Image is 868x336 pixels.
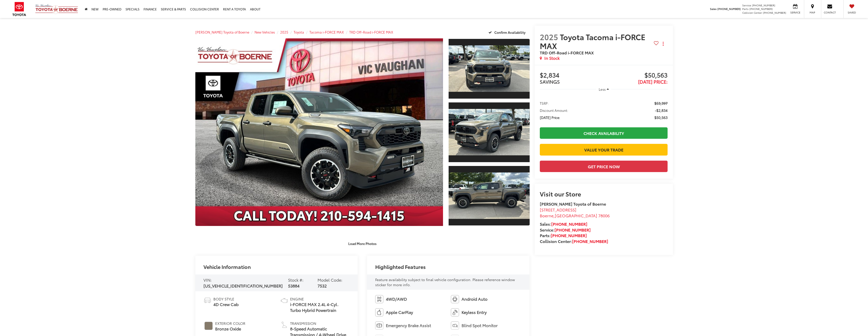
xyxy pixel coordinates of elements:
[824,11,836,14] span: Contact
[742,11,762,14] span: Collision Center
[655,108,668,113] span: -$2,834
[540,207,576,212] span: [STREET_ADDRESS]
[749,7,773,11] span: [PHONE_NUMBER]
[288,283,299,288] span: 53884
[540,101,549,106] span: TSRP:
[35,4,78,14] img: Vic Vaughan Toyota of Boerne
[203,283,283,288] span: [US_VEHICLE_IDENTIFICATION_NUMBER]
[604,72,668,79] span: $50,563
[290,301,350,313] span: i-FORCE MAX 2.4L 4-Cyl. Turbo Hybrid Powertrain
[638,78,668,85] span: [DATE] Price:
[540,115,560,120] span: [DATE] Price:
[375,308,383,316] img: Apple CarPlay
[540,227,591,233] strong: Service:
[654,115,668,120] span: $50,563
[555,227,591,233] a: [PHONE_NUMBER]
[451,322,459,330] img: Blind Spot Monitor
[596,85,611,94] button: Less
[540,144,668,155] a: Value Your Trade
[540,72,604,79] span: $2,834
[540,207,610,218] a: [STREET_ADDRESS] Boerne,[GEOGRAPHIC_DATA] 78006
[654,101,668,106] span: $53,397
[375,277,515,287] span: Feature availability subject to final vehicle configuration. Please reference window sticker for ...
[551,232,587,238] a: [PHONE_NUMBER]
[540,212,610,218] span: ,
[386,309,413,315] span: Apple CarPlay
[717,7,741,11] span: [PHONE_NUMBER]
[540,108,568,113] span: Discount Amount:
[215,321,245,326] span: Exterior Color
[462,309,487,315] span: Keyless Entry
[540,50,594,55] span: TRD Off-Road i-FORCE MAX
[486,28,530,37] button: Confirm Availability
[742,3,751,7] span: Service
[540,232,587,238] strong: Parts:
[375,264,426,269] h2: Highlighted Features
[193,37,446,227] img: 2025 Toyota Tacoma i-FORCE MAX TRD Off-Road i-FORCE MAX
[451,295,459,303] img: Android Auto
[290,321,350,326] span: Transmission
[663,42,664,46] span: dropdown dots
[195,30,249,34] a: [PERSON_NAME] Toyota of Boerne
[213,301,239,307] span: 4D Crew Cab
[449,102,529,163] a: Expand Photo 2
[572,238,608,244] a: [PHONE_NUMBER]
[540,78,560,85] span: SAVINGS
[203,277,212,283] span: VIN:
[375,295,383,303] img: 4WD/AWD
[790,11,801,14] span: Service
[540,31,558,42] span: 2025
[449,165,529,226] a: Expand Photo 3
[551,221,587,227] a: [PHONE_NUMBER]
[204,322,213,330] span: #857A6A
[448,45,530,92] img: 2025 Toyota Tacoma i-FORCE MAX TRD Off-Road i-FORCE MAX
[599,87,606,91] span: Less
[318,277,342,283] span: Model Code:
[255,30,275,34] a: New Vehicles
[742,7,749,11] span: Parts
[462,296,487,302] span: Android Auto
[386,296,407,302] span: 4WD/AWD
[807,11,818,14] span: Map
[846,11,857,14] span: Saved
[752,3,775,7] span: [PHONE_NUMBER]
[345,239,380,248] button: Load More Photos
[213,296,239,301] span: Body Style
[540,190,668,197] h2: Visit our Store
[349,30,393,34] a: TRD Off-Road i-FORCE MAX
[540,127,668,139] a: Check Availability
[215,326,245,332] span: Bronze Oxide
[540,212,554,218] span: Boerne
[540,31,645,51] span: Toyota Tacoma i-FORCE MAX
[710,7,717,11] span: Sales
[448,109,530,156] img: 2025 Toyota Tacoma i-FORCE MAX TRD Off-Road i-FORCE MAX
[195,38,443,226] a: Expand Photo 0
[598,212,610,218] span: 78006
[294,30,304,34] a: Toyota
[375,322,383,330] img: Emergency Brake Assist
[449,38,529,99] a: Expand Photo 1
[288,277,304,283] span: Stock #:
[203,264,251,269] h2: Vehicle Information
[280,30,288,34] a: 2025
[544,55,560,61] span: In Stock
[659,39,668,48] button: Actions
[494,30,526,35] span: Confirm Availability
[290,296,350,301] span: Engine
[448,173,530,219] img: 2025 Toyota Tacoma i-FORCE MAX TRD Off-Road i-FORCE MAX
[540,161,668,172] button: Get Price Now
[451,308,459,316] img: Keyless Entry
[555,212,597,218] span: [GEOGRAPHIC_DATA]
[763,11,786,14] span: [PHONE_NUMBER]
[318,283,327,288] span: 7532
[540,238,608,244] strong: Collision Center:
[540,221,587,227] strong: Sales:
[540,201,606,207] strong: [PERSON_NAME] Toyota of Boerne
[309,30,344,34] a: Tacoma i-FORCE MAX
